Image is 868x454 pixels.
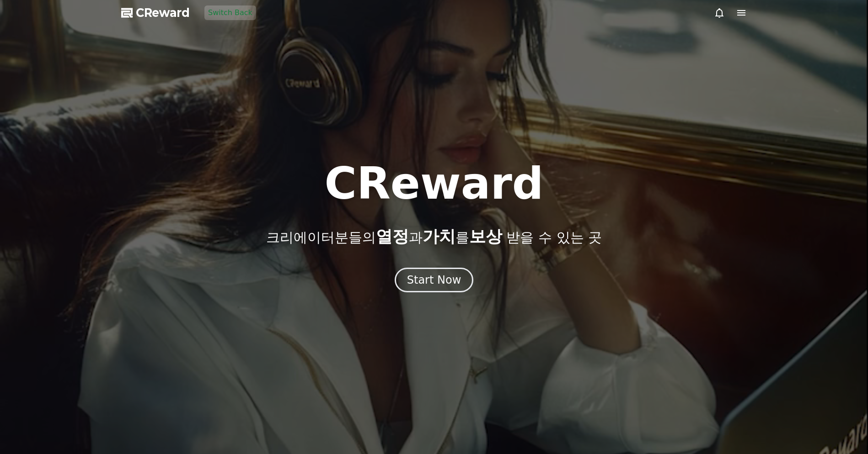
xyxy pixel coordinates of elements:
[136,5,190,20] span: CReward
[469,227,502,246] span: 보상
[407,273,461,287] div: Start Now
[395,277,474,285] a: Start Now
[266,227,602,246] p: 크리에이터분들의 과 를 받을 수 있는 곳
[121,5,190,20] a: CReward
[395,268,474,292] button: Start Now
[324,162,543,206] h1: CReward
[376,227,409,246] span: 열정
[423,227,455,246] span: 가치
[204,5,256,20] button: Switch Back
